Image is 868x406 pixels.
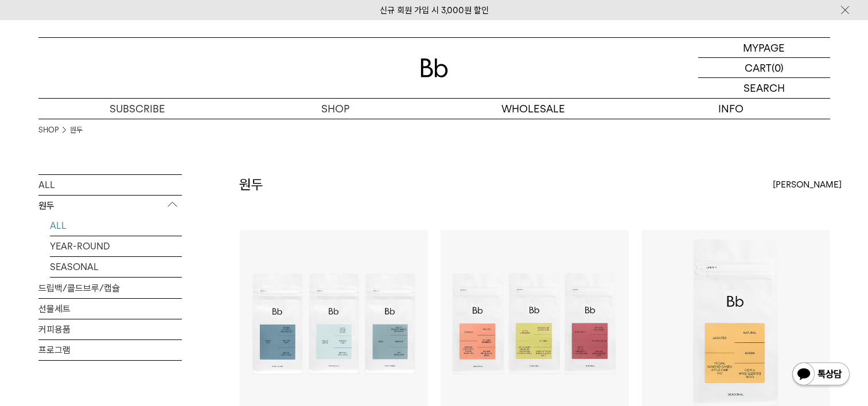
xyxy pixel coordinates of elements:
a: MYPAGE [698,38,830,58]
a: 원두 [70,124,83,136]
a: SHOP [236,99,434,119]
a: 신규 회원 가입 시 3,000원 할인 [380,5,489,15]
a: SEASONAL [50,257,182,277]
p: MYPAGE [743,38,785,57]
p: SEARCH [744,78,785,98]
a: 프로그램 [38,340,182,360]
a: YEAR-ROUND [50,236,182,256]
span: [PERSON_NAME] [773,178,842,192]
a: 선물세트 [38,299,182,319]
p: WHOLESALE [434,99,632,119]
a: ALL [50,216,182,236]
a: 드립백/콜드브루/캡슐 [38,278,182,298]
p: (0) [772,58,784,77]
a: ALL [38,175,182,195]
img: 카카오톡 채널 1:1 채팅 버튼 [791,361,851,389]
p: 원두 [38,196,182,216]
p: CART [745,58,772,77]
a: CART (0) [698,58,830,78]
a: SHOP [38,124,59,136]
p: INFO [632,99,830,119]
a: 커피용품 [38,319,182,339]
a: SUBSCRIBE [38,99,236,119]
h2: 원두 [239,175,263,194]
img: 로고 [421,58,448,77]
